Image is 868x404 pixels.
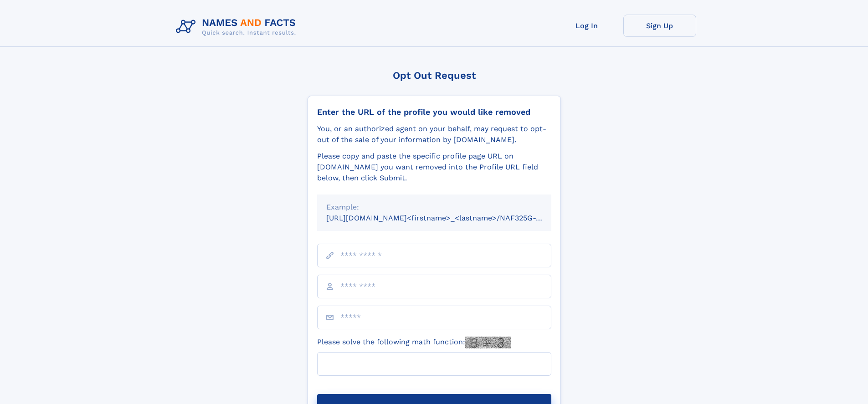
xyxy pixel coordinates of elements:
[317,151,551,184] div: Please copy and paste the specific profile page URL on [DOMAIN_NAME] you want removed into the Pr...
[326,202,542,213] div: Example:
[317,107,551,117] div: Enter the URL of the profile you would like removed
[317,337,511,348] label: Please solve the following math function:
[550,15,623,37] a: Log In
[326,214,569,222] small: [URL][DOMAIN_NAME]<firstname>_<lastname>/NAF325G-xxxxxxxx
[172,15,303,39] img: Logo Names and Facts
[623,15,696,37] a: Sign Up
[317,123,551,145] div: You, or an authorized agent on your behalf, may request to opt-out of the sale of your informatio...
[308,70,561,81] div: Opt Out Request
